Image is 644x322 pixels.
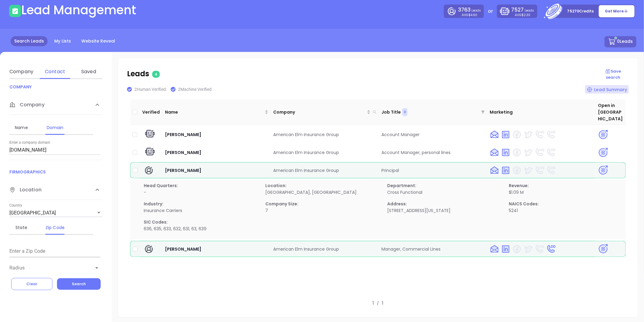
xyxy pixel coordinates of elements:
a: Search Leads [11,36,48,46]
p: NAICS Codes: [509,200,624,207]
span: 3763 [458,6,471,13]
span: Clear [26,281,37,286]
img: email yes [490,130,499,139]
img: twitter yes [523,166,533,175]
img: email yes [490,148,499,157]
img: phone DD no [546,166,556,175]
span: 7527 [511,6,524,13]
span: 2 Human Verified [134,87,166,92]
td: American Elm Insurance Group [271,126,379,143]
div: Saved [77,68,101,75]
td: American Elm Insurance Group [271,162,379,178]
td: Manager, Commercial Lines [379,241,487,257]
img: twitter yes [523,148,533,157]
div: Company [9,68,33,75]
label: Enter a company domain [9,141,50,145]
p: Company Size: [266,200,380,207]
img: phone DD yes [546,244,556,254]
img: phone DD no [546,148,556,157]
img: linkedin yes [501,166,511,175]
p: [GEOGRAPHIC_DATA], [GEOGRAPHIC_DATA] [266,189,380,196]
button: 0Leads [605,36,636,47]
p: Save search [598,68,629,80]
p: Location: [266,182,380,189]
td: Account Manager [379,126,487,143]
a: Website Reveal [78,36,119,46]
span: Company [273,109,366,115]
p: 1 [382,300,384,307]
img: machine verify [144,129,156,140]
p: Head Quarters: [144,182,258,189]
p: Leads [511,6,534,14]
p: 1 [373,300,374,307]
span: filter [480,107,486,117]
img: facebook no [512,148,522,157]
img: human verify [144,244,154,254]
th: Company [271,100,379,125]
span: Name [165,109,263,115]
span: [PERSON_NAME] [165,149,201,156]
p: AVG [462,14,477,16]
img: facebook no [512,130,522,139]
img: linkedin yes [501,148,511,157]
img: phone HQ no [535,166,545,175]
p: FIRMOGRAPHICS [9,169,102,175]
img: psa [598,147,609,158]
td: American Elm Insurance Group [271,241,379,257]
img: email yes [490,166,499,175]
img: phone HQ no [535,148,545,157]
img: linkedin yes [501,244,511,254]
span: Company [9,101,45,108]
div: Zip Code [43,224,67,231]
p: Revenue: [509,182,624,189]
th: Marketing [487,100,595,125]
span: Location [9,186,42,194]
label: Country [9,204,22,207]
p: Cross Functional [387,189,502,196]
span: 0 [404,109,406,115]
p: Department: [387,182,502,189]
p: 75270 Credits [567,8,594,14]
img: phone HQ no [535,130,545,139]
div: Domain [43,124,67,131]
p: Leads [127,68,598,79]
p: / [377,300,379,307]
p: 7 [266,207,380,214]
p: COMPANY [9,84,102,90]
td: American Elm Insurance Group [271,144,379,161]
button: Search [57,278,101,290]
p: [STREET_ADDRESS][US_STATE] [387,207,502,214]
div: [GEOGRAPHIC_DATA] [9,208,102,218]
p: or [488,8,493,15]
p: SIC Codes: [144,219,258,225]
th: Verified [140,100,163,125]
img: email yes [490,244,499,254]
span: [PERSON_NAME] [165,132,201,138]
img: human verify [144,166,154,175]
div: State [9,224,33,231]
span: [PERSON_NAME] [165,167,201,173]
p: $1.09 M [509,189,624,196]
p: Job Title [381,109,401,115]
th: Open in [GEOGRAPHIC_DATA] [595,100,626,125]
img: phone HQ no [535,244,545,254]
img: facebook no [512,166,522,175]
h1: Lead Management [21,3,136,17]
span: 4 [152,71,160,78]
span: $2.30 [522,13,531,17]
span: search [373,110,377,114]
td: Principal [379,162,487,178]
p: - [144,189,258,196]
img: facebook no [512,244,522,254]
th: Name [163,100,271,125]
img: psa [598,129,609,140]
span: Search [72,281,86,286]
div: Company [9,95,102,115]
button: Get More [599,5,635,18]
p: 5241 [509,207,624,214]
p: Address: [387,200,502,207]
img: psa [598,244,609,254]
div: Location [9,180,102,200]
span: search [372,108,378,117]
span: $4.60 [468,13,477,17]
